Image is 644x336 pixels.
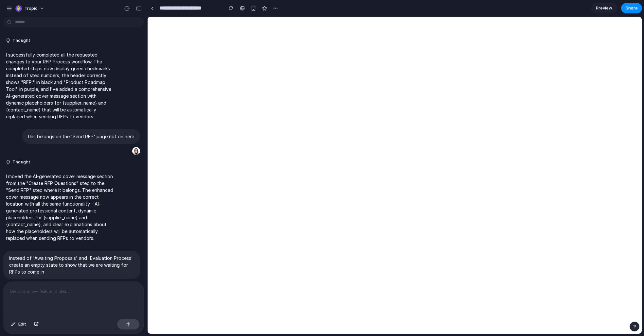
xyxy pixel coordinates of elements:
a: Preview [591,3,617,13]
span: Share [625,5,638,11]
p: I moved the AI-generated cover message section from the "Create RFP Questions" step to the "Send ... [6,173,115,242]
button: Edit [8,319,29,329]
span: Preview [596,5,612,11]
span: Tropic [25,5,38,12]
p: I successfully completed all the requested changes to your RFP Process workflow. The completed st... [6,51,115,120]
p: this belongs on the 'Send RFP' page not on here [28,133,134,140]
p: instead of 'Awaiting Proposals' and 'Evaluation Process' create an empty state to show that we ar... [9,255,134,275]
button: Share [621,3,642,13]
button: Tropic [13,3,48,14]
span: Edit [18,321,26,328]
